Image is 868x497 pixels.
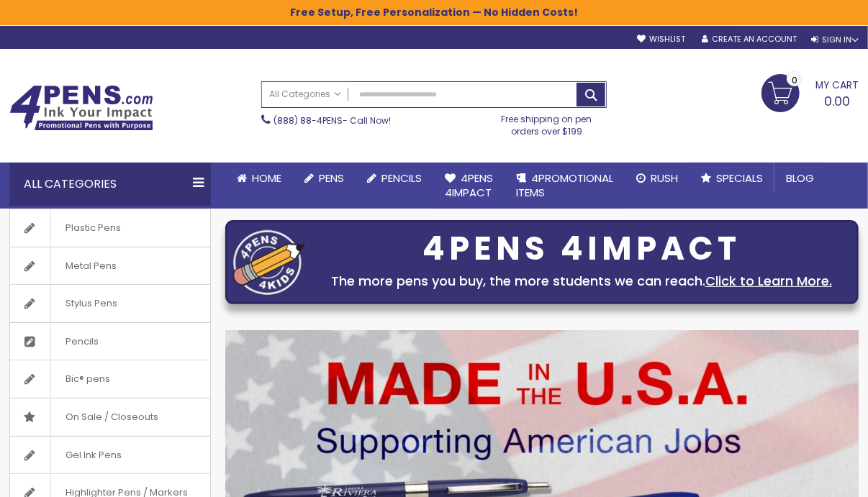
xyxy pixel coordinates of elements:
[487,108,607,137] div: Free shipping on pen orders over $199
[702,34,797,45] a: Create an Account
[10,285,210,322] a: Stylus Pens
[10,398,210,436] a: On Sale / Closeouts
[705,272,832,290] a: Click to Learn More.
[690,163,774,194] a: Specials
[50,323,113,360] span: Pencils
[9,163,211,206] div: All Categories
[50,360,125,398] span: Bic® pens
[786,170,814,186] span: Blog
[50,437,136,474] span: Gel Ink Pens
[792,73,797,87] span: 0
[273,114,391,127] span: - Call Now!
[293,163,356,194] a: Pens
[637,34,685,45] a: Wishlist
[10,209,210,247] a: Plastic Pens
[433,163,505,209] a: 4Pens4impact
[50,285,132,322] span: Stylus Pens
[505,163,625,209] a: 4PROMOTIONALITEMS
[761,74,859,110] a: 0.00 0
[269,88,341,100] span: All Categories
[625,163,690,194] a: Rush
[516,170,613,200] span: 4PROMOTIONAL ITEMS
[10,437,210,474] a: Gel Ink Pens
[651,170,678,186] span: Rush
[10,247,210,285] a: Metal Pens
[445,170,493,200] span: 4Pens 4impact
[716,170,763,186] span: Specials
[356,163,433,194] a: Pencils
[225,163,293,194] a: Home
[319,170,344,186] span: Pens
[262,82,348,106] a: All Categories
[252,170,281,186] span: Home
[774,163,826,194] a: Blog
[50,398,173,436] span: On Sale / Closeouts
[273,114,343,127] a: (888) 88-4PENS
[312,271,851,291] div: The more pens you buy, the more students we can reach.
[381,170,422,186] span: Pencils
[811,35,859,45] div: Sign In
[312,234,851,264] div: 4PENS 4IMPACT
[50,247,131,285] span: Metal Pens
[233,229,305,295] img: four_pen_logo.png
[10,360,210,398] a: Bic® pens
[10,323,210,360] a: Pencils
[50,209,135,247] span: Plastic Pens
[824,92,850,110] span: 0.00
[9,85,153,131] img: 4Pens Custom Pens and Promotional Products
